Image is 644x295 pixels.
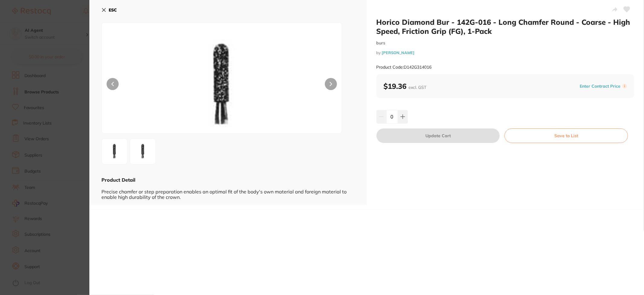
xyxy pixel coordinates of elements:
[578,83,622,89] button: Enter Contract Price
[132,141,154,162] img: MDE2XzIuanBn
[376,65,432,70] small: Product Code: D142G314016
[376,128,500,143] button: Update Cart
[409,85,427,90] span: excl. GST
[376,50,635,55] small: by
[376,41,635,46] small: burs
[505,128,628,143] button: Save to List
[101,5,117,15] button: ESC
[104,141,125,162] img: MDE2LmpwZw
[622,84,627,89] label: i
[101,183,355,200] div: Precise chamfer or step preparation enables an optimal fit of the body's own material and foreign...
[376,18,635,36] h2: Horico Diamond Bur - 142G-016 - Long Chamfer Round - Coarse - High Speed, Friction Grip (FG), 1-Pack
[150,38,294,133] img: MDE2LmpwZw
[382,50,415,55] a: [PERSON_NAME]
[109,7,117,13] b: ESC
[101,177,135,183] b: Product Detail
[384,82,427,91] b: $19.36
